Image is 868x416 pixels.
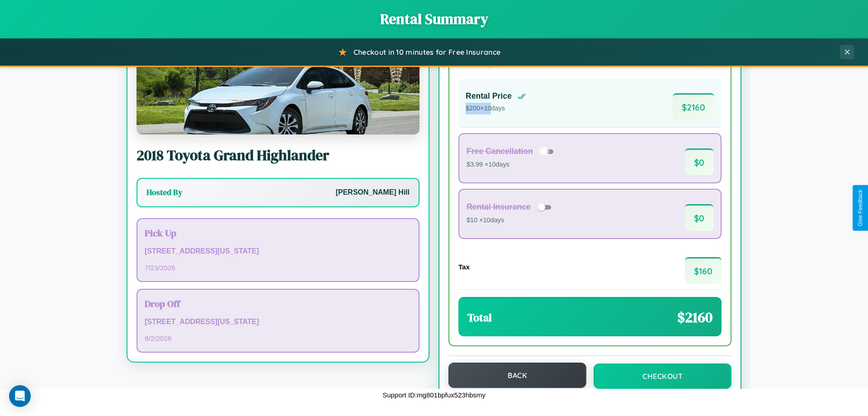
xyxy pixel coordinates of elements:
p: [STREET_ADDRESS][US_STATE] [145,245,411,258]
img: Toyota Grand Highlander [137,44,420,134]
span: $ 0 [685,204,713,231]
h4: Tax [458,263,470,271]
span: $ 2160 [677,307,712,327]
p: $10 × 10 days [467,215,554,226]
h4: Free Cancellation [467,147,533,156]
button: Back [448,363,586,388]
button: Checkout [594,363,731,389]
h3: Pick Up [145,226,411,239]
div: Give Feedback [857,190,863,226]
p: [PERSON_NAME] Hill [335,186,410,199]
h4: Rental Insurance [467,202,531,212]
p: 8 / 2 / 2026 [145,332,411,344]
p: $ 200 × 10 days [466,103,526,115]
span: $ 160 [685,257,722,284]
p: $3.99 × 10 days [467,159,557,171]
h4: Rental Price [466,91,512,101]
h3: Total [467,310,492,325]
h3: Drop Off [145,297,411,310]
div: Open Intercom Messenger [9,385,31,407]
p: 7 / 23 / 2026 [145,262,411,274]
p: [STREET_ADDRESS][US_STATE] [145,316,411,329]
h2: 2018 Toyota Grand Highlander [137,145,420,165]
span: $ 0 [685,148,713,175]
h3: Hosted By [146,187,182,198]
span: $ 2160 [673,93,714,120]
h1: Rental Summary [9,9,859,29]
span: Checkout in 10 minutes for Free Insurance [354,48,500,57]
p: Support ID: mg801bpfux523hbsmy [382,389,486,401]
